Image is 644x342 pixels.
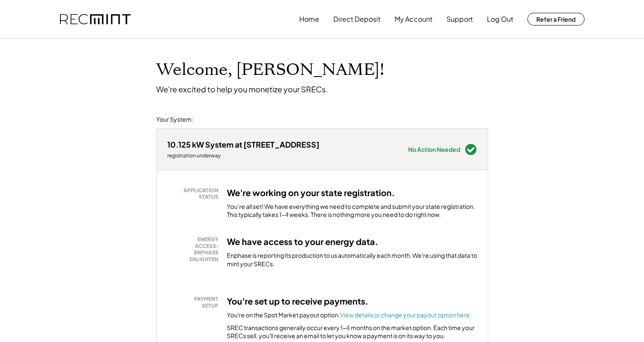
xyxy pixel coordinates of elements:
[333,11,381,28] button: Direct Deposit
[227,236,378,247] h3: We have access to your energy data.
[227,251,477,268] div: Enphase is reporting its production to us automatically each month. We're using that data to mint...
[227,296,369,307] h3: You're set up to receive payments.
[227,311,472,319] div: You're on the Spot Market payout option.
[527,13,584,26] button: Refer a Friend
[172,236,218,262] div: ENERGY ACCESS: ENPHASE ENLIGHTEN
[156,115,193,124] div: Your System:
[60,14,131,25] img: recmint-logotype%403x.png
[227,202,477,219] div: You’re all set! We have everything we need to complete and submit your state registration. This t...
[299,11,319,28] button: Home
[156,84,328,94] div: We're excited to help you monetize your SRECs.
[340,311,472,319] a: View details or change your payout option here.
[172,187,218,200] div: APPLICATION STATUS
[167,152,319,159] div: registration underway
[408,146,460,152] div: No Action Needed
[227,187,395,198] h3: We're working on your state registration.
[395,11,432,28] button: My Account
[487,11,513,28] button: Log Out
[227,324,477,340] div: SREC transactions generally occur every 1-4 months on the market option. Each time your SRECs sel...
[167,140,319,149] div: 10.125 kW System at [STREET_ADDRESS]
[156,60,384,80] h1: Welcome, [PERSON_NAME]!
[447,11,473,28] button: Support
[172,296,218,309] div: PAYMENT SETUP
